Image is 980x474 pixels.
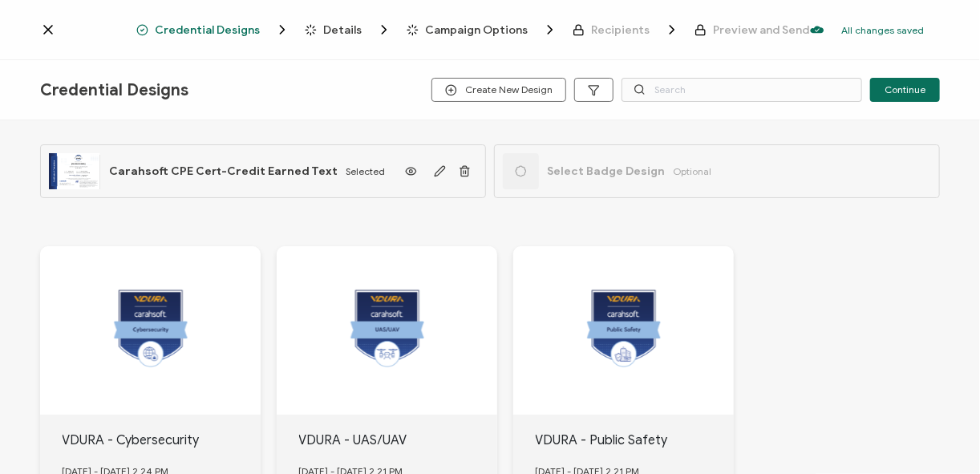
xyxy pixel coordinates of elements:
[573,22,680,38] span: Recipients
[40,80,188,100] span: Credential Designs
[299,431,498,450] div: VDURA - UAS/UAV
[536,431,735,450] div: VDURA - Public Safety
[346,165,385,177] span: Selected
[445,84,553,96] span: Create New Design
[695,24,809,36] span: Preview and Send
[305,22,392,38] span: Details
[870,78,940,102] button: Continue
[547,164,665,178] span: Select Badge Design
[622,78,862,102] input: Search
[885,85,925,95] span: Continue
[431,78,566,102] button: Create New Design
[407,22,558,38] span: Campaign Options
[425,24,528,36] span: Campaign Options
[900,397,980,474] iframe: Chat Widget
[63,431,261,450] div: VDURA - Cybersecurity
[713,24,809,36] span: Preview and Send
[673,165,711,177] span: Optional
[155,24,260,36] span: Credential Designs
[323,24,362,36] span: Details
[136,22,809,38] div: Breadcrumb
[841,24,924,36] p: All changes saved
[136,22,290,38] span: Credential Designs
[109,164,338,178] span: Carahsoft CPE Cert-Credit Earned Text
[591,24,650,36] span: Recipients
